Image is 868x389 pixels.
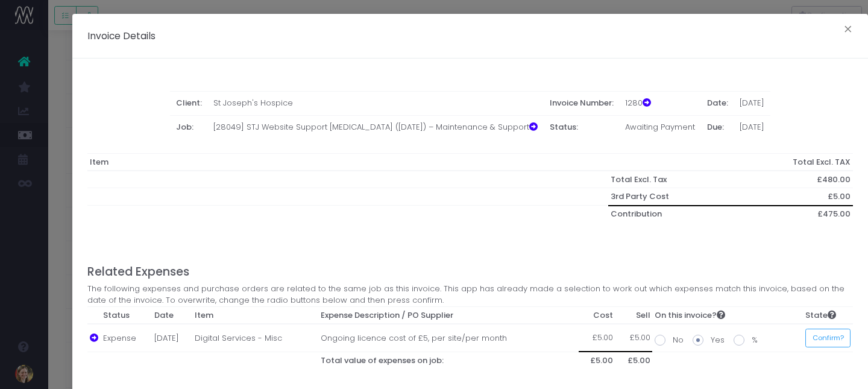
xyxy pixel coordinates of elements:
[101,324,153,352] td: Expense
[700,206,853,223] th: £475.00
[87,283,853,306] span: The following expenses and purchase orders are related to the same job as this invoice. This app ...
[701,91,734,115] th: Date:
[579,352,615,368] th: £5.00
[700,153,853,171] th: Total Excl. TAX
[318,324,579,352] td: Ongoing licence cost of £5, per site/per month
[615,324,652,352] td: £5.00
[734,115,771,139] td: [DATE]
[208,115,544,139] td: [28049] STJ Website Support [MEDICAL_DATA] ([DATE]) – Maintenance & Support
[208,91,544,115] td: St Joseph's Hospice
[87,153,608,171] th: Item
[579,324,615,352] td: £5.00
[152,306,192,324] th: Date
[655,334,684,346] label: No
[734,334,758,346] label: %
[87,265,853,279] h4: Related Expenses
[192,324,318,352] td: Digital Services - Misc
[835,21,861,40] button: Close
[805,329,851,347] button: Confirm?
[615,352,652,368] th: £5.00
[192,306,318,324] th: Item
[318,306,579,324] th: Expense Description / PO Supplier
[101,306,153,324] th: Status
[608,171,700,188] th: Total Excl. Tax
[579,306,615,324] th: Cost
[152,324,192,352] td: [DATE]
[620,115,702,139] td: Awaiting Payment
[700,188,853,206] th: £5.00
[318,352,579,368] th: Total value of expenses on job:
[734,91,771,115] td: [DATE]
[87,29,156,43] h5: Invoice Details
[652,306,803,324] th: On this invoice?
[170,91,208,115] th: Client:
[544,91,620,115] th: Invoice Number:
[615,306,652,324] th: Sell
[700,171,853,188] th: £480.00
[803,306,853,324] th: State
[701,115,734,139] th: Due:
[608,188,700,206] th: 3rd Party Cost
[608,206,700,223] th: Contribution
[620,91,702,115] td: 1280
[693,334,725,346] label: Yes
[544,115,620,139] th: Status:
[170,115,208,139] th: Job:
